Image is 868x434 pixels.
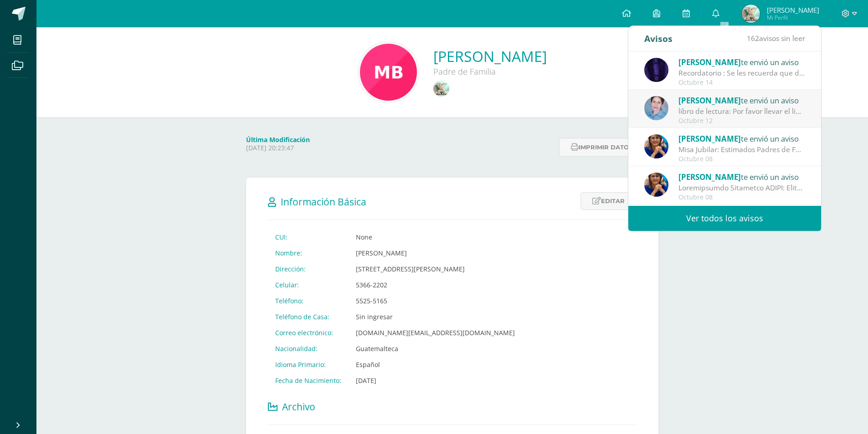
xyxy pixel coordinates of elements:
td: 5525-5165 [349,293,522,309]
img: b6f7f010dea06c966acdb11e0521ffa3.png [360,44,417,101]
img: 044c0162fa7e0f0b4b3ccbd14fd12260.png [644,96,668,120]
td: Fecha de Nacimiento: [268,373,349,388]
td: Teléfono de Casa: [268,309,349,325]
div: Avisos [644,26,673,51]
div: Octubre 14 [678,79,805,87]
div: Octubre 12 [678,117,805,125]
span: Mi Perfil [767,14,819,21]
span: avisos sin leer [747,33,805,43]
td: Nombre: [268,245,349,261]
td: [STREET_ADDRESS][PERSON_NAME] [349,261,522,277]
div: Misa Jubilar: Estimados Padres de Familia de Cuarto Primaria hasta Quinto Bachillerato: Bendicion... [678,144,805,155]
div: Padre de Familia [433,66,547,77]
td: Guatemalteca [349,341,522,357]
span: 162 [747,33,759,43]
span: [PERSON_NAME] [678,57,741,67]
td: Correo electrónico: [268,325,349,341]
td: Idioma Primario: [268,357,349,373]
div: Indicaciones Excursión IRTRA: Guatemala, 07 de octubre de 2025 Estimados Padres de Familia: De an... [678,183,805,193]
span: Información Básica [281,195,366,208]
span: [PERSON_NAME] [678,172,741,182]
td: Teléfono: [268,293,349,309]
a: Ver todos los avisos [628,206,821,231]
span: [PERSON_NAME] [767,5,819,15]
img: 9204fc19c53a9cac46b2f2d6fb1ae6b0.png [433,81,449,97]
td: Celular: [268,277,349,293]
td: [DATE] [349,373,522,388]
img: 5d6f35d558c486632aab3bda9a330e6b.png [644,173,668,197]
span: [PERSON_NAME] [678,133,741,144]
div: Octubre 08 [678,194,805,201]
a: Editar [580,192,637,210]
div: Recordatorio : Se les recuerda que deben completar su evaluación en la plataforma de richmond que... [678,68,805,78]
td: [PERSON_NAME] [349,245,522,261]
img: 5d6f35d558c486632aab3bda9a330e6b.png [644,134,668,158]
img: 31877134f281bf6192abd3481bfb2fdd.png [644,58,668,82]
button: Imprimir datos [559,138,644,157]
td: Nacionalidad: [268,341,349,357]
span: [PERSON_NAME] [678,95,741,106]
td: Dirección: [268,261,349,277]
div: te envió un aviso [678,133,805,144]
div: te envió un aviso [678,171,805,183]
td: 5366-2202 [349,277,522,293]
a: [PERSON_NAME] [433,46,547,66]
div: te envió un aviso [678,94,805,106]
h4: Última Modificación [246,135,554,144]
td: [DOMAIN_NAME][EMAIL_ADDRESS][DOMAIN_NAME] [349,325,522,341]
img: 989c923e013be94029f7e8b51328efc9.png [742,5,760,23]
td: Sin ingresar [349,309,522,325]
p: [DATE] 20:23:47 [246,144,554,152]
td: None [349,229,522,245]
div: Octubre 08 [678,155,805,163]
span: Archivo [282,400,315,413]
div: te envió un aviso [678,56,805,68]
td: CUI: [268,229,349,245]
td: Español [349,357,522,373]
div: libro de lectura: Por favor llevar el libro de lectura, el 13/10/25 tienen evaluación de bloque, ... [678,106,805,117]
